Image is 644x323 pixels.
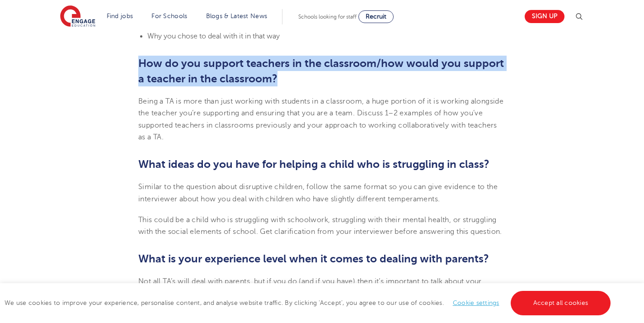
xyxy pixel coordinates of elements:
[511,291,611,315] a: Accept all cookies
[151,13,187,19] a: For Schools
[5,299,613,306] span: We use cookies to improve your experience, personalise content, and analyse website traffic. By c...
[138,252,489,265] b: What is your experience level when it comes to dealing with parents?
[525,10,564,23] a: Sign up
[138,183,498,203] span: Similar to the question about disruptive children, follow the same format so you can give evidenc...
[366,13,386,20] span: Recruit
[298,14,357,20] span: Schools looking for staff
[60,5,95,28] img: Engage Education
[453,299,499,306] a: Cookie settings
[107,13,133,19] a: Find jobs
[138,158,489,171] b: What ideas do you have for helping a child who is struggling in class?
[138,57,504,85] b: How do you support teachers in the classroom/how would you support a teacher in the classroom?
[138,216,502,236] span: This could be a child who is struggling with schoolwork, struggling with their mental health, or ...
[138,97,503,141] span: Being a TA is more than just working with students in a classroom, a huge portion of it is workin...
[358,10,394,23] a: Recruit
[147,32,280,40] span: Why you chose to deal with it in that way
[138,277,500,309] span: Not all TA’s will deal with parents, but if you do (and if you have) then it’s important to talk ...
[206,13,268,19] a: Blogs & Latest News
